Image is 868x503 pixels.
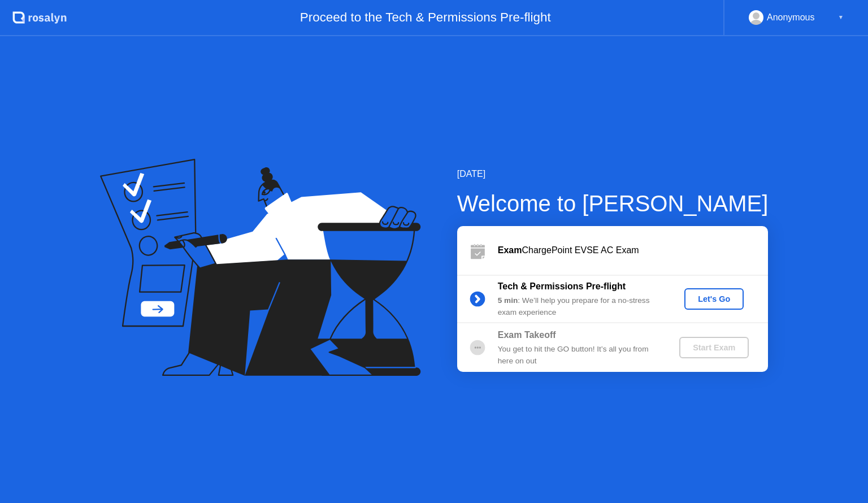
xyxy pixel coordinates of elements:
b: Tech & Permissions Pre-flight [498,281,626,291]
b: 5 min [498,296,518,305]
div: Anonymous [767,10,815,25]
div: Welcome to [PERSON_NAME] [457,187,769,220]
div: [DATE] [457,167,769,181]
div: ChargePoint EVSE AC Exam [498,244,768,257]
div: Let's Go [689,294,739,303]
b: Exam Takeoff [498,330,556,340]
button: Start Exam [679,337,749,358]
b: Exam [498,245,522,255]
div: ▼ [838,10,844,25]
button: Let's Go [684,288,744,310]
div: : We’ll help you prepare for a no-stress exam experience [498,295,661,318]
div: You get to hit the GO button! It’s all you from here on out [498,344,661,367]
div: Start Exam [684,343,744,352]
